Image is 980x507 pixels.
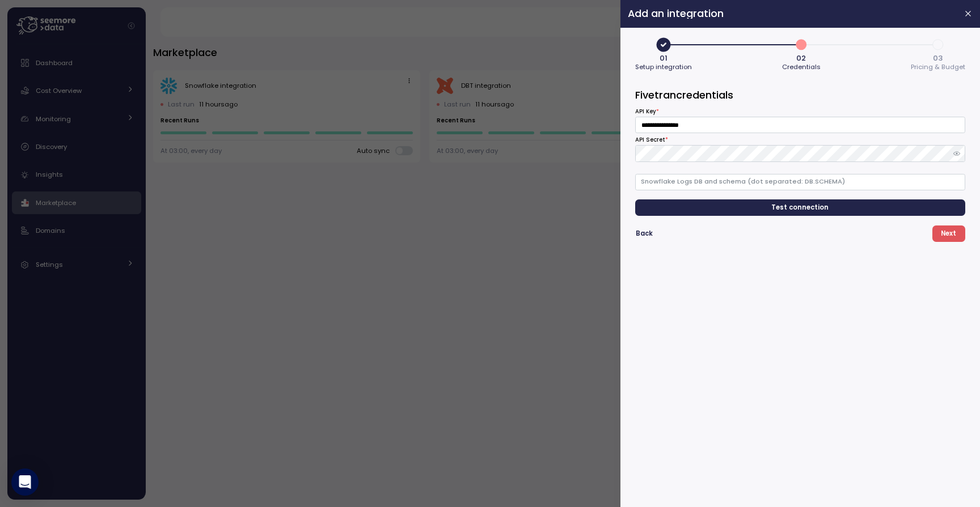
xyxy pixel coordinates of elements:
[911,64,965,70] span: Pricing & Budget
[911,35,965,73] button: 303Pricing & Budget
[635,199,965,216] button: Test connection
[660,54,668,62] span: 01
[797,54,806,62] span: 02
[628,8,954,19] h2: Add an integration
[635,225,653,242] button: Back
[792,35,811,54] span: 2
[11,468,39,496] div: Open Intercom Messenger
[635,88,965,102] h3: Fivetran credentials
[782,64,821,70] span: Credentials
[782,35,821,73] button: 202Credentials
[932,225,965,242] button: Next
[635,35,692,73] button: 01Setup integration
[636,226,653,241] span: Back
[772,200,829,215] span: Test connection
[928,35,948,54] span: 3
[933,54,943,62] span: 03
[941,226,956,241] span: Next
[635,64,692,70] span: Setup integration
